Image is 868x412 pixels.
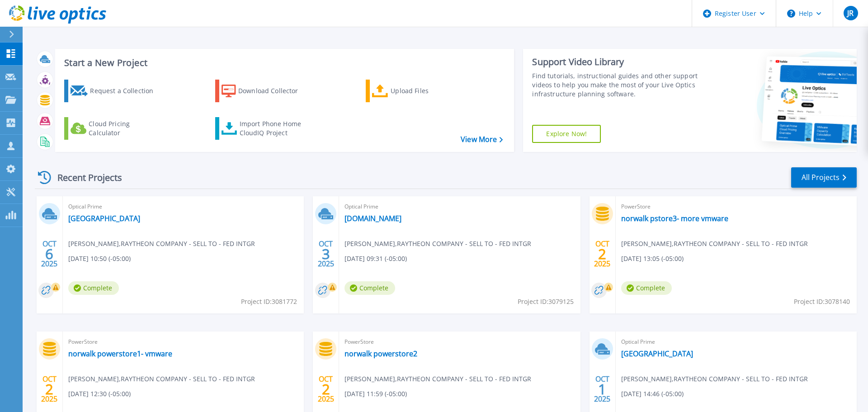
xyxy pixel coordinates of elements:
span: [PERSON_NAME] , RAYTHEON COMPANY - SELL TO - FED INTGR [344,239,531,249]
a: Upload Files [366,80,467,102]
span: Complete [344,281,395,295]
div: OCT 2025 [317,237,335,270]
a: Explore Now! [532,125,601,143]
span: Project ID: 3079125 [518,297,574,307]
span: 2 [322,385,330,393]
span: [DATE] 11:59 (-05:00) [344,389,407,399]
div: OCT 2025 [594,237,611,270]
div: Import Phone Home CloudIQ Project [240,119,310,137]
span: [DATE] 10:50 (-05:00) [68,254,131,264]
a: Request a Collection [64,80,165,102]
div: Cloud Pricing Calculator [89,119,161,137]
div: Find tutorials, instructional guides and other support videos to help you make the most of your L... [532,71,702,99]
span: PowerStore [68,337,298,347]
h3: Start a New Project [64,58,503,68]
span: 1 [598,385,606,393]
a: norwalk powerstore1- vmware [68,349,172,358]
div: Support Video Library [532,56,702,68]
span: [PERSON_NAME] , RAYTHEON COMPANY - SELL TO - FED INTGR [621,239,808,249]
span: PowerStore [344,337,575,347]
a: [DOMAIN_NAME] [344,214,401,223]
span: Project ID: 3078140 [794,297,850,307]
span: JR [847,9,854,17]
div: Upload Files [391,82,463,100]
span: [PERSON_NAME] , RAYTHEON COMPANY - SELL TO - FED INTGR [344,374,531,384]
span: 2 [45,385,53,393]
span: Optical Prime [621,337,851,347]
span: Complete [621,281,672,295]
div: Request a Collection [90,82,162,100]
span: Project ID: 3081772 [241,297,297,307]
span: [DATE] 09:31 (-05:00) [344,254,407,264]
span: [PERSON_NAME] , RAYTHEON COMPANY - SELL TO - FED INTGR [621,374,808,384]
span: Optical Prime [344,202,575,212]
span: [DATE] 13:05 (-05:00) [621,254,684,264]
div: OCT 2025 [594,373,611,406]
span: 3 [322,250,330,258]
a: View More [461,135,503,144]
div: Recent Projects [35,166,134,189]
a: [GEOGRAPHIC_DATA] [68,214,140,223]
span: Optical Prime [68,202,298,212]
a: Cloud Pricing Calculator [64,117,165,140]
span: Complete [68,281,119,295]
span: [DATE] 14:46 (-05:00) [621,389,684,399]
div: OCT 2025 [317,373,335,406]
span: [DATE] 12:30 (-05:00) [68,389,131,399]
a: norwalk pstore3- more vmware [621,214,728,223]
a: Download Collector [215,80,316,102]
a: All Projects [791,167,857,188]
span: [PERSON_NAME] , RAYTHEON COMPANY - SELL TO - FED INTGR [68,374,255,384]
span: 2 [598,250,606,258]
span: [PERSON_NAME] , RAYTHEON COMPANY - SELL TO - FED INTGR [68,239,255,249]
div: Download Collector [238,82,311,100]
span: 6 [45,250,53,258]
span: PowerStore [621,202,851,212]
a: [GEOGRAPHIC_DATA] [621,349,693,358]
div: OCT 2025 [41,237,58,270]
div: OCT 2025 [41,373,58,406]
a: norwalk powerstore2 [344,349,417,358]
